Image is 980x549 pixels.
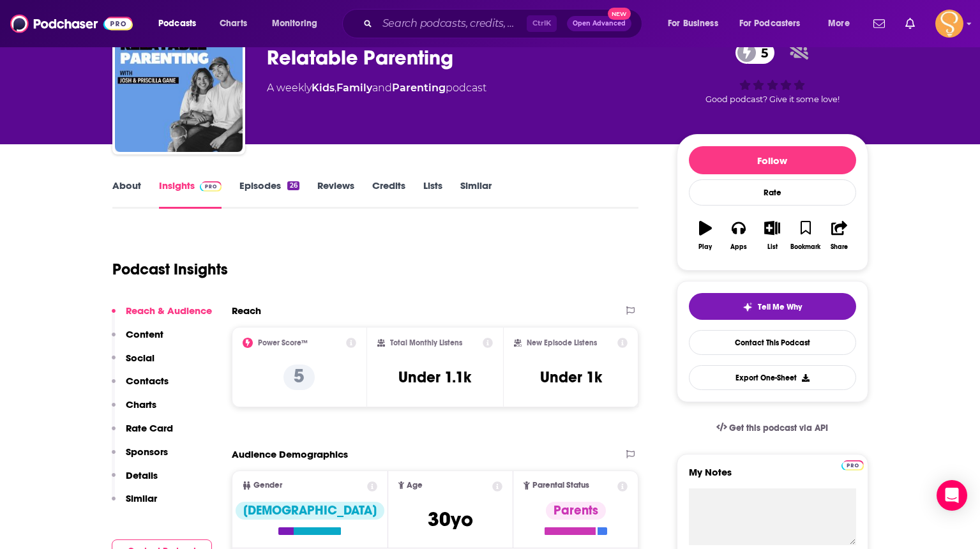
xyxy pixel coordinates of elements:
p: Similar [126,492,157,504]
a: Episodes26 [239,179,299,209]
a: Family [336,82,372,94]
span: Open Advanced [573,20,626,27]
p: Charts [126,398,156,410]
h3: Under 1k [540,368,602,387]
span: Gender [253,481,282,490]
div: A weekly podcast [267,80,486,96]
span: For Business [668,15,718,33]
a: Charts [211,13,255,34]
p: Details [126,469,158,481]
button: Play [689,213,722,259]
p: Social [126,352,155,364]
a: Similar [460,179,492,209]
h3: Under 1.1k [398,368,471,387]
button: Similar [112,492,157,516]
button: Reach & Audience [112,305,212,328]
a: Pro website [841,458,864,470]
span: Age [407,481,423,490]
a: Lists [423,179,442,209]
input: Search podcasts, credits, & more... [377,13,527,34]
button: Social [112,352,155,375]
span: Logged in as RebeccaAtkinson [935,10,963,38]
div: Share [831,243,848,251]
img: Podchaser - Follow, Share and Rate Podcasts [10,11,133,36]
div: 5Good podcast? Give it some love! [677,33,868,112]
p: Contacts [126,375,169,387]
span: Get this podcast via API [729,423,828,433]
div: Play [698,243,712,251]
button: Export One-Sheet [689,365,856,390]
h2: Power Score™ [258,338,308,347]
div: Apps [730,243,747,251]
span: Good podcast? Give it some love! [705,94,840,104]
button: Sponsors [112,446,168,469]
a: Contact This Podcast [689,330,856,355]
span: Tell Me Why [758,302,802,312]
span: 30 yo [428,507,473,532]
button: Share [822,213,856,259]
h2: New Episode Listens [527,338,597,347]
div: Bookmark [790,243,820,251]
span: New [608,8,631,20]
a: Show notifications dropdown [868,13,890,34]
a: Get this podcast via API [706,412,839,444]
a: InsightsPodchaser Pro [159,179,222,209]
img: Podchaser Pro [841,460,864,470]
span: 5 [748,41,774,64]
span: Podcasts [158,15,196,33]
h2: Total Monthly Listens [390,338,462,347]
label: My Notes [689,466,856,488]
a: Kids [312,82,335,94]
span: and [372,82,392,94]
span: Ctrl K [527,15,557,32]
button: Details [112,469,158,493]
button: Rate Card [112,422,173,446]
button: Contacts [112,375,169,398]
button: tell me why sparkleTell Me Why [689,293,856,320]
button: List [755,213,788,259]
div: Parents [546,502,606,520]
a: Parenting [392,82,446,94]
span: Charts [220,15,247,33]
button: open menu [731,13,819,34]
span: For Podcasters [739,15,801,33]
button: open menu [149,13,213,34]
img: User Profile [935,10,963,38]
button: Apps [722,213,755,259]
a: Reviews [317,179,354,209]
h2: Reach [232,305,261,317]
a: 5 [735,41,774,64]
div: Rate [689,179,856,206]
span: , [335,82,336,94]
button: Charts [112,398,156,422]
h2: Audience Demographics [232,448,348,460]
button: Follow [689,146,856,174]
button: open menu [263,13,334,34]
span: More [828,15,850,33]
img: tell me why sparkle [743,302,753,312]
button: Show profile menu [935,10,963,38]
button: Bookmark [789,213,822,259]
a: Credits [372,179,405,209]
button: Content [112,328,163,352]
div: List [767,243,778,251]
div: Search podcasts, credits, & more... [354,9,654,38]
a: Show notifications dropdown [900,13,920,34]
h1: Podcast Insights [112,260,228,279]
a: About [112,179,141,209]
p: Rate Card [126,422,173,434]
button: Open AdvancedNew [567,16,631,31]
div: [DEMOGRAPHIC_DATA] [236,502,384,520]
img: Podchaser Pro [200,181,222,192]
p: 5 [283,365,315,390]
button: open menu [819,13,866,34]
img: Relatable Parenting [115,24,243,152]
p: Sponsors [126,446,168,458]
div: 26 [287,181,299,190]
button: open menu [659,13,734,34]
div: Open Intercom Messenger [937,480,967,511]
p: Content [126,328,163,340]
p: Reach & Audience [126,305,212,317]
